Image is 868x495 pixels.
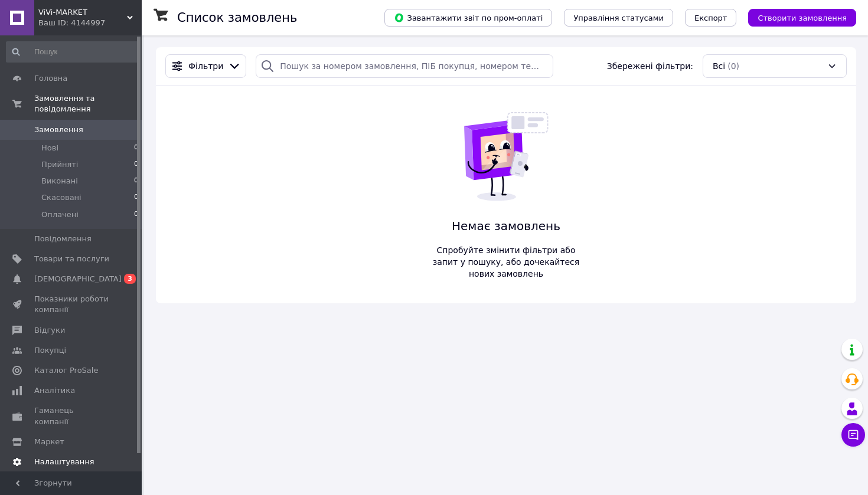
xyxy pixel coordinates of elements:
div: Ваш ID: 4144997 [38,18,142,28]
span: Маркет [34,437,64,447]
span: ViVi-MARKET [38,7,127,18]
a: Створити замовлення [736,12,856,22]
span: Показники роботи компанії [34,294,109,315]
button: Завантажити звіт по пром-оплаті [384,9,552,27]
span: (0) [727,61,739,71]
span: Спробуйте змінити фільтри або запит у пошуку, або дочекайтеся нових замовлень [428,244,584,280]
span: Оплачені [41,209,79,220]
span: 0 [134,209,138,220]
span: 3 [124,274,136,284]
span: Скасовані [41,192,81,203]
span: Збережені фільтри: [607,60,693,72]
span: Повідомлення [34,234,92,244]
button: Управління статусами [564,9,673,27]
span: 0 [134,192,138,203]
span: Гаманець компанії [34,405,109,427]
span: Аналітика [34,385,75,396]
span: Виконані [41,176,78,186]
span: Нові [41,143,58,153]
span: Головна [34,73,67,84]
span: Відгуки [34,325,65,336]
span: 0 [134,176,138,186]
span: 0 [134,143,138,153]
span: Замовлення та повідомлення [34,93,142,114]
span: Каталог ProSale [34,365,98,376]
span: Товари та послуги [34,254,109,264]
span: Замовлення [34,124,83,135]
span: Управління статусами [573,14,664,22]
span: Створити замовлення [758,14,847,22]
span: Налаштування [34,457,94,467]
button: Створити замовлення [748,9,856,27]
input: Пошук за номером замовлення, ПІБ покупця, номером телефону, Email, номером накладної [256,54,553,78]
span: Всі [713,60,725,72]
span: Фільтри [188,60,223,72]
span: Завантажити звіт по пром-оплаті [394,12,543,23]
span: Прийняті [41,159,78,170]
span: Експорт [694,14,727,22]
button: Чат з покупцем [841,423,865,447]
button: Експорт [685,9,737,27]
span: [DEMOGRAPHIC_DATA] [34,274,122,284]
span: 0 [134,159,138,170]
span: Немає замовлень [428,218,584,235]
span: Покупці [34,345,66,356]
input: Пошук [6,41,139,63]
h1: Список замовлень [177,11,297,25]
